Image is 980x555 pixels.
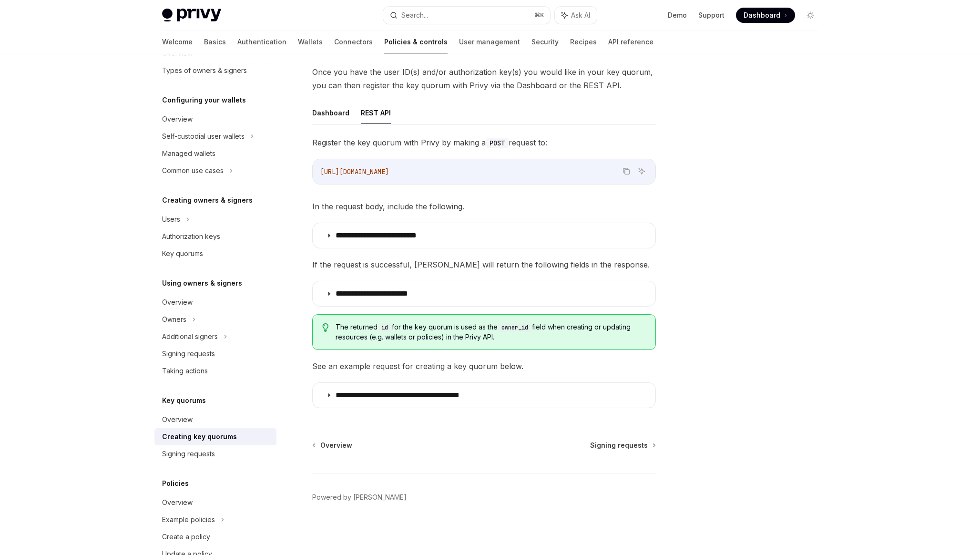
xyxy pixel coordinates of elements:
span: Overview [320,441,352,450]
span: Signing requests [590,441,648,450]
h5: Configuring your wallets [162,94,246,106]
h5: Using owners & signers [162,277,242,289]
a: Overview [313,441,352,450]
a: Security [531,31,559,53]
div: Overview [162,113,193,125]
span: If the request is successful, [PERSON_NAME] will return the following fields in the response. [312,258,656,271]
div: Users [162,214,180,225]
span: [URL][DOMAIN_NAME] [320,167,389,176]
a: Demo [668,10,687,20]
a: API reference [608,31,653,53]
a: Basics [204,31,226,53]
span: Dashboard [744,10,780,20]
a: Authorization keys [154,228,276,245]
button: Search...⌘K [383,7,550,24]
a: Signing requests [154,345,276,362]
h5: Creating owners & signers [162,195,253,206]
div: Search... [401,10,428,21]
div: Creating key quorums [162,431,237,442]
div: Key quorums [162,248,203,259]
a: Signing requests [590,441,655,450]
button: Copy the contents from the code block [620,165,633,177]
a: Types of owners & signers [154,62,276,79]
a: Dashboard [736,8,795,23]
button: Ask AI [635,165,648,177]
a: Support [698,10,725,20]
div: Example policies [162,514,215,525]
a: Authentication [237,31,286,53]
div: Signing requests [162,348,215,360]
a: Overview [154,111,276,128]
span: The returned for the key quorum is used as the field when creating or updating resources (e.g. wa... [336,322,646,342]
a: Key quorums [154,245,276,262]
a: Taking actions [154,362,276,380]
button: Dashboard [312,102,349,124]
a: Managed wallets [154,145,276,162]
div: Owners [162,314,186,325]
a: Recipes [570,31,597,53]
span: Once you have the user ID(s) and/or authorization key(s) you would like in your key quorum, you c... [312,65,656,92]
a: Welcome [162,31,193,53]
span: ⌘ K [534,11,544,19]
a: Overview [154,294,276,311]
code: POST [486,138,509,148]
div: Signing requests [162,448,215,460]
div: Overview [162,297,193,308]
span: In the request body, include the following. [312,200,656,213]
div: Taking actions [162,365,208,377]
a: Powered by [PERSON_NAME] [312,493,407,502]
a: Overview [154,494,276,511]
button: Ask AI [555,7,597,24]
a: Creating key quorums [154,428,276,445]
div: Additional signers [162,331,218,342]
div: Create a policy [162,531,210,543]
div: Overview [162,497,193,508]
span: Register the key quorum with Privy by making a request to: [312,136,656,149]
a: Connectors [334,31,373,53]
div: Managed wallets [162,148,215,159]
h5: Policies [162,478,189,489]
code: id [378,323,392,332]
code: owner_id [498,323,532,332]
div: Authorization keys [162,231,220,242]
a: Wallets [298,31,323,53]
span: Ask AI [571,10,590,20]
a: Signing requests [154,445,276,462]
button: Toggle dark mode [803,8,818,23]
div: Common use cases [162,165,224,176]
a: Create a policy [154,528,276,545]
div: Types of owners & signers [162,65,247,76]
span: See an example request for creating a key quorum below. [312,360,656,373]
img: light logo [162,9,221,22]
a: Policies & controls [384,31,448,53]
a: User management [459,31,520,53]
button: REST API [361,102,391,124]
svg: Tip [322,323,329,332]
div: Overview [162,414,193,425]
div: Self-custodial user wallets [162,131,245,142]
a: Overview [154,411,276,428]
h5: Key quorums [162,395,206,406]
